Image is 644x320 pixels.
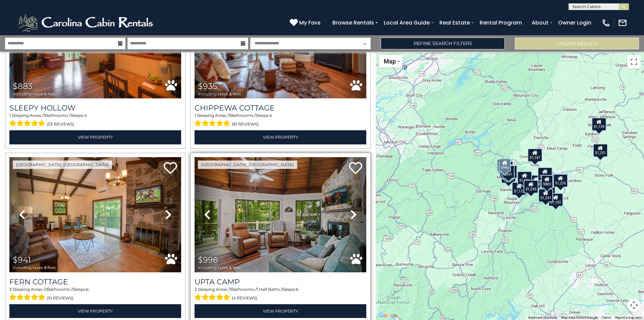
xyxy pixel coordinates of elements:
[296,287,298,292] span: 6
[232,294,257,303] span: (4 reviews)
[86,287,89,292] span: 6
[9,113,11,118] span: 1
[627,55,641,68] button: Toggle fullscreen view
[377,311,399,320] a: Open this area in Google Maps (opens a new window)
[436,17,473,29] a: Real Estate
[13,265,56,270] span: including taxes & fees
[501,166,513,179] div: $699
[195,113,196,118] span: 1
[602,316,611,319] a: Terms
[528,148,542,162] div: $1,187
[554,173,569,186] div: $1,138
[9,287,12,292] span: 3
[627,299,641,312] button: Map camera controls
[9,157,181,272] img: thumbnail_163276232.jpeg
[541,175,553,188] div: $883
[529,175,543,188] div: $1,091
[13,161,112,169] a: [GEOGRAPHIC_DATA], [GEOGRAPHIC_DATA]
[592,118,606,131] div: $1,139
[554,173,569,187] div: $1,157
[195,304,366,318] a: View Property
[349,161,362,176] a: Add to favorites
[17,13,156,33] img: White-1-2.png
[269,113,272,118] span: 4
[540,174,554,188] div: $1,153
[528,17,552,29] a: About
[555,17,595,29] a: Owner Login
[381,38,505,49] a: Refine Search Filters
[517,171,532,185] div: $1,191
[47,120,74,129] span: (53 reviews)
[329,17,377,29] a: Browse Rentals
[9,304,181,318] a: View Property
[561,316,598,319] span: Map data ©2025 Google
[195,103,366,112] a: Chippewa Cottage
[515,38,639,49] button: Update Results
[45,287,47,292] span: 2
[615,316,642,319] a: Report a map error
[44,113,45,118] span: 1
[553,174,568,187] div: $1,226
[198,161,297,169] a: [GEOGRAPHIC_DATA], [GEOGRAPHIC_DATA]
[497,159,512,172] div: $1,025
[502,165,515,178] div: $941
[538,189,553,202] div: $1,241
[379,55,402,67] button: Change map style
[548,193,563,206] div: $1,182
[9,277,181,286] a: Fern Cottage
[47,294,73,303] span: (10 reviews)
[9,112,181,129] div: Sleeping Areas / Bathrooms / Sleeps:
[384,58,396,65] span: Map
[290,18,322,27] a: My Favs
[198,92,241,96] span: including taxes & fees
[195,157,366,272] img: thumbnail_167080984.jpeg
[377,311,399,320] img: Google
[299,18,321,27] span: My Favs
[499,158,511,172] div: $996
[593,143,608,157] div: $1,251
[257,287,282,292] span: 1 Half Baths /
[198,81,217,91] span: $935
[13,81,33,91] span: $883
[195,277,366,286] a: Upta Camp
[512,182,527,195] div: $1,137
[230,287,231,292] span: 1
[618,18,627,28] img: mail-regular-white.png
[9,103,181,112] a: Sleepy Hollow
[195,112,366,129] div: Sleeping Areas / Bathrooms / Sleeps:
[528,315,557,320] button: Keyboard shortcuts
[195,287,197,292] span: 2
[501,170,516,183] div: $1,038
[198,255,218,265] span: $996
[13,92,56,96] span: including taxes & fees
[198,265,241,270] span: including taxes & fees
[476,17,525,29] a: Rental Program
[524,180,538,193] div: $1,245
[232,120,259,129] span: (81 reviews)
[229,113,230,118] span: 1
[380,17,433,29] a: Local Area Guide
[84,113,87,118] span: 4
[9,286,181,303] div: Sleeping Areas / Bathrooms / Sleeps:
[9,130,181,144] a: View Property
[195,286,366,303] div: Sleeping Areas / Bathrooms / Sleeps:
[195,130,366,144] a: View Property
[538,167,552,180] div: $1,187
[601,18,611,28] img: phone-regular-white.png
[13,255,31,265] span: $941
